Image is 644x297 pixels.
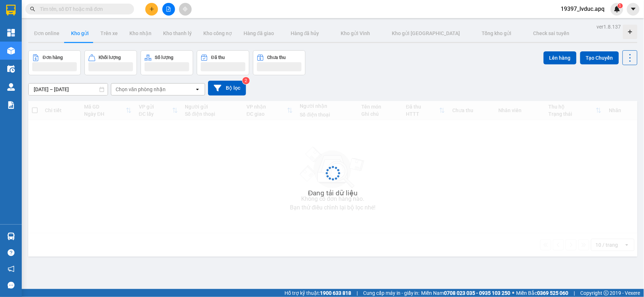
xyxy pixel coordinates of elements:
[197,50,249,75] button: Đã thu
[29,84,108,95] input: Select a date range.
[597,23,621,31] div: ver 1.8.137
[580,51,619,64] button: Tạo Chuyến
[162,3,175,16] button: file-add
[421,289,511,297] span: Miền Nam
[211,55,225,60] div: Đã thu
[619,3,622,8] span: 1
[7,233,15,240] img: warehouse-icon
[195,86,200,92] svg: open
[149,7,154,12] span: plus
[555,4,611,13] span: 19397_lvduc.apq
[8,266,14,272] span: notification
[30,7,35,12] span: search
[533,30,570,36] span: Check sai tuyến
[95,25,124,42] button: Trên xe
[179,3,192,16] button: aim
[284,289,351,297] span: Hỗ trợ kỹ thuật:
[124,25,157,42] button: Kho nhận
[145,3,158,16] button: plus
[242,77,250,84] sup: 2
[574,289,575,297] span: |
[157,25,198,42] button: Kho thanh lý
[623,25,637,39] div: Tạo kho hàng mới
[341,30,370,36] span: Kho gửi Vinh
[43,55,63,60] div: Đơn hàng
[198,25,238,42] button: Kho công nợ
[6,5,16,16] img: logo-vxr
[65,25,95,42] button: Kho gửi
[516,289,569,297] span: Miền Bắc
[253,50,306,75] button: Chưa thu
[627,3,640,16] button: caret-down
[28,50,81,75] button: Đơn hàng
[40,5,125,13] input: Tìm tên, số ĐT hoặc mã đơn
[630,6,637,12] span: caret-down
[7,29,15,37] img: dashboard-icon
[238,25,280,42] button: Hàng đã giao
[8,282,14,289] span: message
[7,101,15,109] img: solution-icon
[155,55,174,60] div: Số lượng
[482,30,512,36] span: Tổng kho gửi
[116,86,166,93] div: Chọn văn phòng nhận
[7,47,15,55] img: warehouse-icon
[320,290,351,296] strong: 1900 633 818
[267,55,286,60] div: Chưa thu
[208,81,246,96] button: Bộ lọc
[7,65,15,73] img: warehouse-icon
[357,289,358,297] span: |
[444,290,511,296] strong: 0708 023 035 - 0935 103 250
[544,51,577,64] button: Lên hàng
[141,50,193,75] button: Số lượng
[8,249,14,256] span: question-circle
[7,83,15,91] img: warehouse-icon
[28,25,65,42] button: Đơn online
[537,290,569,296] strong: 0369 525 060
[363,289,420,297] span: Cung cấp máy in - giấy in:
[166,7,171,12] span: file-add
[392,30,460,36] span: Kho gửi [GEOGRAPHIC_DATA]
[99,55,121,60] div: Khối lượng
[512,292,515,294] span: ⚪️
[308,188,358,199] div: Đang tải dữ liệu
[291,30,319,36] span: Hàng đã hủy
[84,50,137,75] button: Khối lượng
[618,3,623,8] sup: 1
[604,290,609,296] span: copyright
[614,6,620,12] img: icon-new-feature
[183,7,188,12] span: aim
